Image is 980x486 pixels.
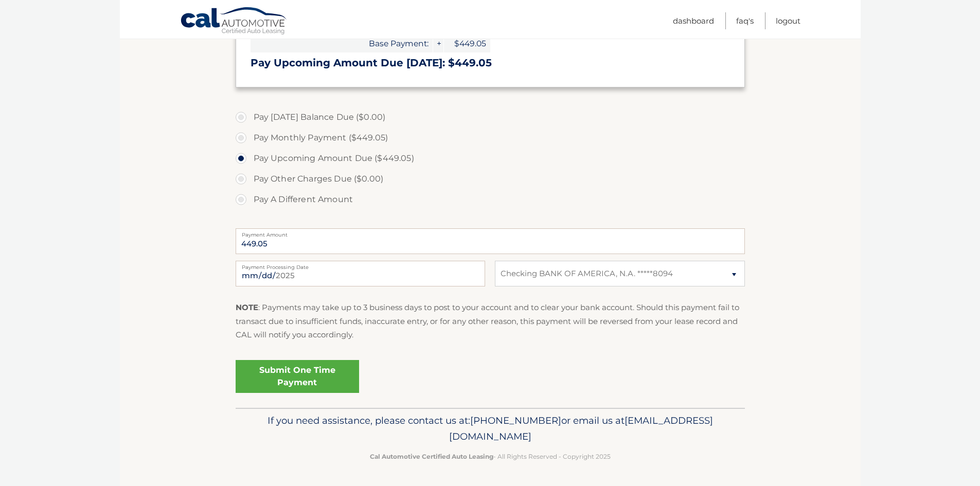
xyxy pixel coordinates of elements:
label: Pay Upcoming Amount Due ($449.05) [236,148,745,169]
label: Pay [DATE] Balance Due ($0.00) [236,107,745,128]
a: Submit One Time Payment [236,360,359,393]
p: : Payments may take up to 3 business days to post to your account and to clear your bank account.... [236,301,745,341]
a: Logout [776,12,800,29]
input: Payment Date [236,261,485,286]
label: Pay Monthly Payment ($449.05) [236,128,745,148]
input: Payment Amount [236,228,745,254]
strong: NOTE [236,302,258,312]
a: Cal Automotive [180,7,288,37]
a: Dashboard [673,12,714,29]
span: Base Payment: [251,34,433,52]
label: Payment Amount [236,228,745,237]
label: Pay Other Charges Due ($0.00) [236,169,745,189]
strong: Cal Automotive Certified Auto Leasing [370,453,493,460]
span: + [433,34,443,52]
label: Payment Processing Date [236,261,485,269]
p: If you need assistance, please contact us at: or email us at [242,412,738,445]
h3: Pay Upcoming Amount Due [DATE]: $449.05 [251,57,730,69]
a: FAQ's [736,12,754,29]
span: [PHONE_NUMBER] [470,415,561,426]
label: Pay A Different Amount [236,189,745,210]
p: - All Rights Reserved - Copyright 2025 [242,451,738,462]
span: $449.05 [444,34,490,52]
